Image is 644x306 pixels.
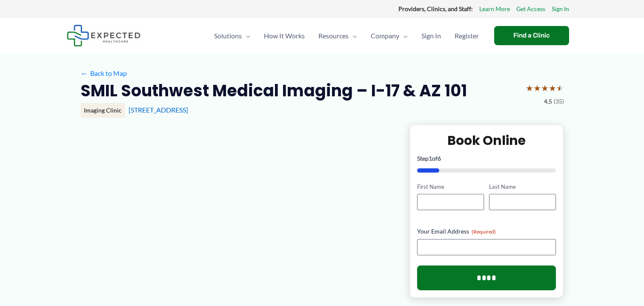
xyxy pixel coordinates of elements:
[417,156,556,162] p: Step of
[554,96,564,107] span: (35)
[399,21,408,51] span: Menu Toggle
[479,3,510,14] a: Learn More
[516,3,545,14] a: Get Access
[398,5,473,12] strong: Providers, Clinics, and Staff:
[417,132,556,149] h2: Book Online
[429,155,432,162] span: 1
[526,80,533,96] span: ★
[455,21,479,51] span: Register
[541,80,549,96] span: ★
[494,26,569,45] a: Find a Clinic
[80,69,89,77] span: ←
[67,25,140,46] img: Expected Healthcare Logo - side, dark font, small
[417,183,484,191] label: First Name
[318,21,349,51] span: Resources
[489,183,556,191] label: Last Name
[448,21,486,51] a: Register
[207,21,257,51] a: SolutionsMenu Toggle
[552,3,569,14] a: Sign In
[242,21,250,51] span: Menu Toggle
[129,106,188,114] a: [STREET_ADDRESS]
[349,21,357,51] span: Menu Toggle
[549,80,556,96] span: ★
[472,228,496,235] span: (Required)
[415,21,448,51] a: Sign In
[207,21,486,51] nav: Primary Site Navigation
[421,21,441,51] span: Sign In
[257,21,312,51] a: How It Works
[544,96,552,107] span: 4.5
[417,227,556,236] label: Your Email Address
[371,21,399,51] span: Company
[533,80,541,96] span: ★
[264,21,305,51] span: How It Works
[214,21,242,51] span: Solutions
[438,155,441,162] span: 6
[80,103,125,118] div: Imaging Clinic
[80,67,127,80] a: ←Back to Map
[556,80,564,96] span: ★
[364,21,415,51] a: CompanyMenu Toggle
[312,21,364,51] a: ResourcesMenu Toggle
[80,80,467,101] h2: SMIL Southwest Medical Imaging – I-17 & AZ 101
